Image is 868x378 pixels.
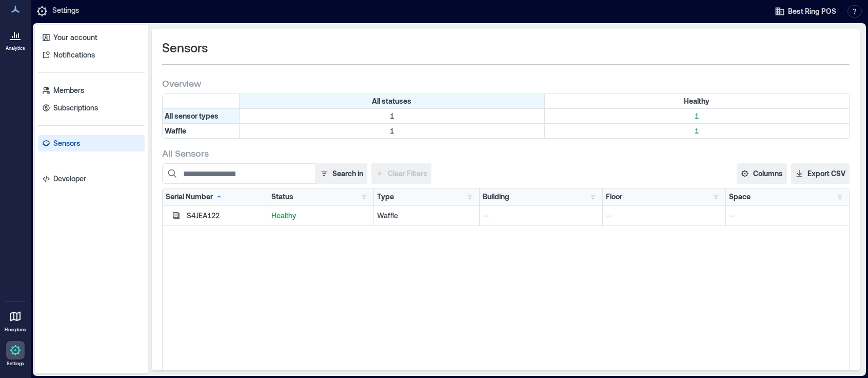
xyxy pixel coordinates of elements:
[377,192,394,202] div: Type
[53,138,80,148] p: Sensors
[545,124,850,138] div: Filter by Type: Waffle & Status: Healthy
[162,147,209,159] span: All Sensors
[38,29,145,46] a: Your account
[791,163,850,184] button: Export CSV
[606,192,622,202] div: Floor
[729,192,751,202] div: Space
[606,211,722,221] p: --
[377,211,476,221] div: Waffle
[242,126,542,136] p: 1
[271,192,293,202] div: Status
[38,100,145,116] a: Subscriptions
[38,171,145,187] a: Developer
[3,23,28,54] a: Analytics
[547,111,847,121] p: 1
[6,45,25,51] p: Analytics
[53,50,95,60] p: Notifications
[737,163,787,184] button: Columns
[788,6,836,16] span: Best Ring POS
[271,211,370,221] p: Healthy
[163,124,240,138] div: Filter by Type: Waffle
[3,338,28,370] a: Settings
[242,111,542,121] p: 1
[547,126,847,136] p: 1
[729,211,846,221] p: --
[52,5,79,17] p: Settings
[2,304,29,336] a: Floorplans
[53,174,86,184] p: Developer
[240,94,545,108] div: All statuses
[483,211,599,221] p: --
[38,135,145,152] a: Sensors
[53,32,97,43] p: Your account
[53,103,98,113] p: Subscriptions
[166,192,223,202] div: Serial Number
[315,163,367,184] button: Search in
[371,163,431,184] button: Clear Filters
[162,40,208,56] span: Sensors
[483,192,509,202] div: Building
[545,94,850,108] div: Filter by Status: Healthy
[162,77,201,89] span: Overview
[772,3,839,20] button: Best Ring POS
[163,109,240,123] div: All sensor types
[187,211,265,221] div: S4JEA122
[5,327,26,333] p: Floorplans
[38,47,145,63] a: Notifications
[7,361,24,367] p: Settings
[53,85,84,96] p: Members
[38,82,145,99] a: Members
